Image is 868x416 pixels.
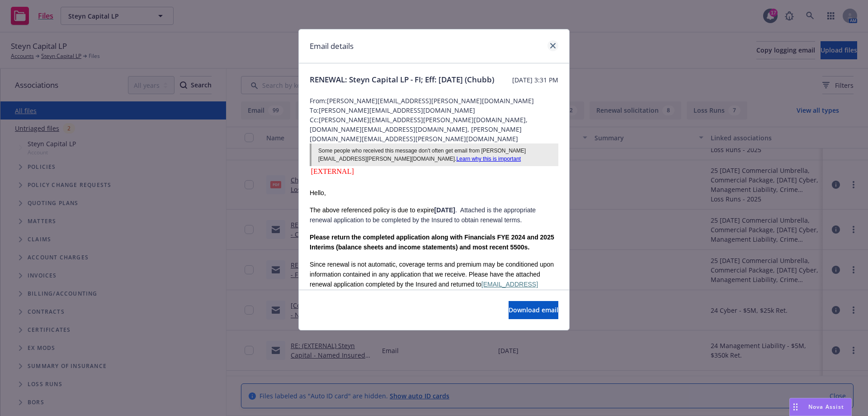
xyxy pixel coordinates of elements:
span: The above referenced policy is due to expire [310,206,434,214]
div: Some people who received this message don't often get email from [PERSON_NAME][EMAIL_ADDRESS][PER... [318,147,552,163]
span: Nova Assist [808,403,844,411]
span: From: [PERSON_NAME][EMAIL_ADDRESS][PERSON_NAME][DOMAIN_NAME] [310,96,558,105]
h1: Email details [310,40,354,52]
span: Please return the completed application along with Financials FYE 2024 and 2025 Interims (balance... [310,234,554,251]
span: To: [PERSON_NAME][EMAIL_ADDRESS][DOMAIN_NAME] [310,105,558,115]
span: Cc: [PERSON_NAME][EMAIL_ADDRESS][PERSON_NAME][DOMAIN_NAME], [DOMAIN_NAME][EMAIL_ADDRESS][DOMAIN_N... [310,115,558,143]
a: close [547,40,558,51]
button: Download email [509,301,558,319]
button: Nova Assist [789,398,852,416]
span: Download email [509,306,558,314]
span: Since renewal is not automatic, coverage terms and premium may be conditioned upon information co... [310,261,554,288]
span: RENEWAL: Steyn Capital LP - FI; Eff: [DATE] (Chubb) [310,74,494,85]
span: [DATE] [434,206,455,214]
span: Hello, [310,189,326,196]
span: [DATE] 3:31 PM [512,75,558,85]
div: Drag to move [790,398,801,416]
a: Learn why this is important [456,156,521,162]
div: [EXTERNAL] [310,166,558,177]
